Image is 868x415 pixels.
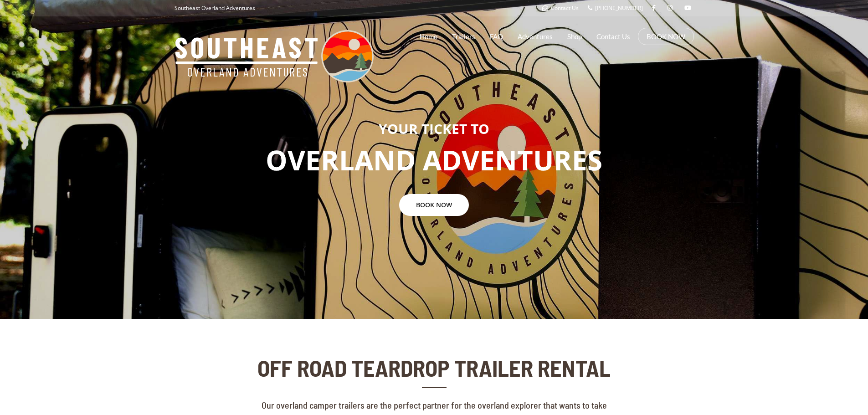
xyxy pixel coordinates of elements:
[452,25,475,48] a: Trailers
[420,25,437,48] a: Home
[490,25,503,48] a: FAQ
[255,355,613,380] h2: OFF ROAD TEARDROP TRAILER RENTAL
[595,4,643,12] span: [PHONE_NUMBER]
[647,32,685,41] a: BOOK NOW
[399,194,469,216] a: BOOK NOW
[551,4,579,12] span: Contact Us
[175,30,374,82] img: Southeast Overland Adventures
[596,25,630,48] a: Contact Us
[518,25,553,48] a: Adventures
[7,141,861,180] p: OVERLAND ADVENTURES
[542,4,579,12] a: Contact Us
[567,25,582,48] a: Shop
[7,121,861,136] h3: YOUR TICKET TO
[588,4,643,12] a: [PHONE_NUMBER]
[175,2,255,14] p: Southeast Overland Adventures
